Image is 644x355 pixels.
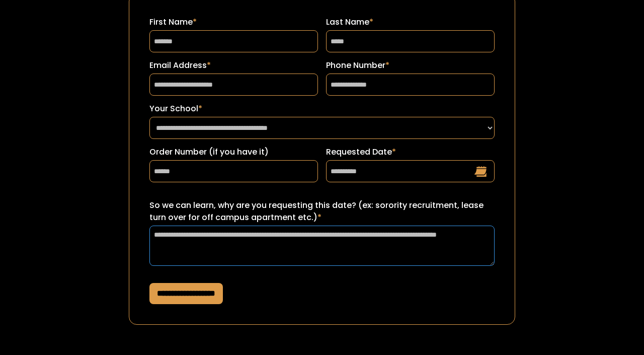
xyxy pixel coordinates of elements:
label: Your School [149,103,495,115]
label: Email Address [149,59,318,72]
label: Order Number (if you have it) [149,146,318,158]
label: Last Name [326,16,495,28]
label: So we can learn, why are you requesting this date? (ex: sorority recruitment, lease turn over for... [149,199,495,224]
label: Phone Number [326,59,495,72]
label: First Name [149,16,318,28]
label: Requested Date [326,146,495,158]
